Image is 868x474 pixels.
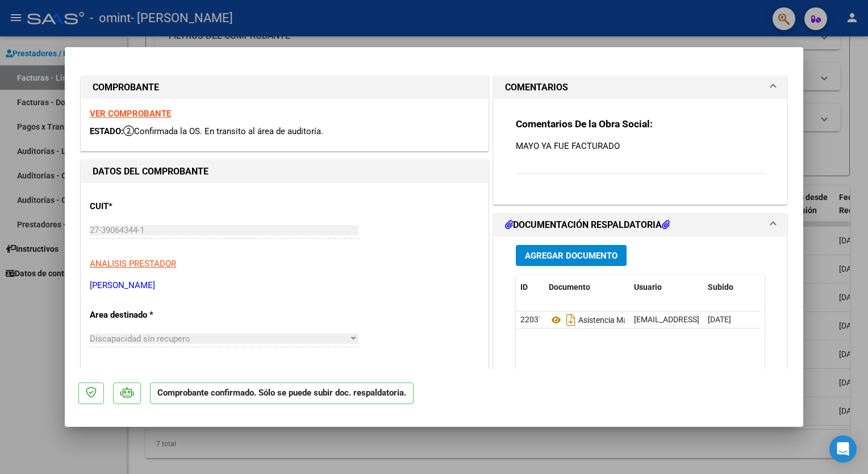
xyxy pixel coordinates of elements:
div: DOCUMENTACIÓN RESPALDATORIA [494,236,787,472]
button: Agregar Documento [516,245,627,266]
span: [EMAIL_ADDRESS][DOMAIN_NAME] - [PERSON_NAME] [634,315,827,324]
span: Confirmada la OS. En transito al área de auditoría. [123,126,323,136]
p: Area destinado * [90,309,207,322]
datatable-header-cell: Usuario [629,275,703,300]
a: VER COMPROBANTE [90,109,171,119]
div: COMENTARIOS [494,99,787,204]
span: ANALISIS PRESTADOR [90,259,176,269]
datatable-header-cell: Documento [544,275,629,300]
span: [DATE] [708,315,731,324]
span: Subido [708,282,733,292]
span: Discapacidad sin recupero [90,334,190,344]
h1: COMENTARIOS [505,81,568,94]
datatable-header-cell: Acción [760,275,817,300]
span: Agregar Documento [525,251,617,261]
span: 22037 [520,315,543,324]
p: MAYO YA FUE FACTURADO [516,140,765,152]
p: Comprobante confirmado. Sólo se puede subir doc. respaldatoria. [150,382,414,405]
p: CUIT [90,200,207,213]
datatable-header-cell: Subido [703,275,760,300]
span: ESTADO: [90,126,123,136]
span: Documento [549,282,590,292]
mat-expansion-panel-header: DOCUMENTACIÓN RESPALDATORIA [494,214,787,236]
strong: Comentarios De la Obra Social: [516,118,653,130]
span: ID [520,282,528,292]
strong: DATOS DEL COMPROBANTE [93,166,208,177]
span: Usuario [634,282,662,292]
i: Descargar documento [564,311,578,329]
strong: COMPROBANTE [93,82,159,93]
p: Comprobante Tipo * [90,367,207,380]
datatable-header-cell: ID [516,275,544,300]
p: [PERSON_NAME] [90,279,479,292]
div: Open Intercom Messenger [829,435,857,463]
mat-expansion-panel-header: COMENTARIOS [494,76,787,99]
span: Asistencia Mayo [549,315,636,325]
h1: DOCUMENTACIÓN RESPALDATORIA [505,218,670,232]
